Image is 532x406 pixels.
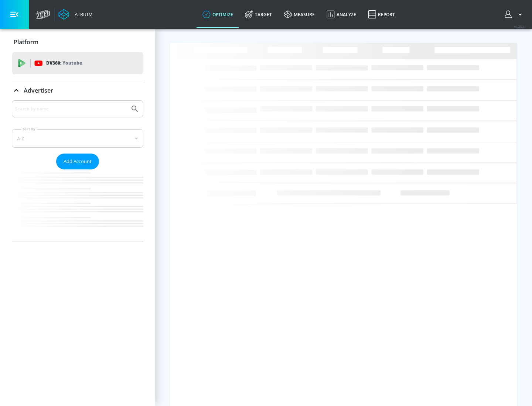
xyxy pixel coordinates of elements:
[46,59,82,67] p: DV360:
[12,80,143,101] div: Advertiser
[62,59,82,67] p: Youtube
[514,24,525,28] span: v 4.25.4
[64,157,92,166] span: Add Account
[362,1,401,28] a: Report
[197,1,239,28] a: optimize
[58,9,93,20] a: Atrium
[15,104,127,114] input: Search by name
[12,169,143,241] nav: list of Advertiser
[12,100,143,241] div: Advertiser
[21,127,37,131] label: Sort By
[56,154,99,169] button: Add Account
[24,86,53,94] p: Advertiser
[278,1,321,28] a: measure
[321,1,362,28] a: Analyze
[14,38,38,46] p: Platform
[12,52,143,74] div: DV360: Youtube
[239,1,278,28] a: Target
[12,129,143,148] div: A-Z
[72,11,93,18] div: Atrium
[12,32,143,52] div: Platform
